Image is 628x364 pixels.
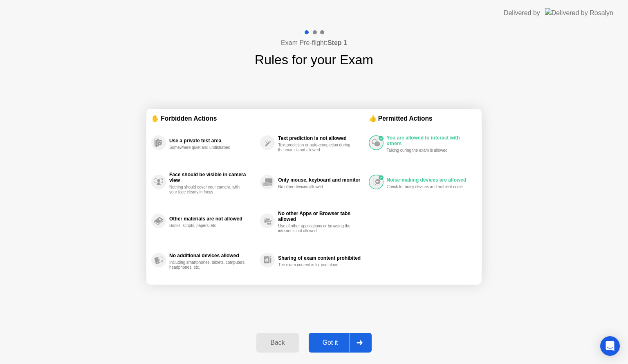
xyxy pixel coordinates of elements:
div: Open Intercom Messenger [600,336,620,356]
div: Text prediction or auto-completion during the exam is not allowed [278,143,355,153]
div: Check for noisy devices and ambient noise [387,184,464,189]
div: Face should be visible in camera view [169,172,256,183]
div: Books, scripts, papers, etc [169,223,247,228]
div: ✋ Forbidden Actions [151,114,369,123]
img: Delivered by Rosalyn [545,8,613,18]
div: Sharing of exam content prohibited [278,255,364,261]
div: Delivered by [504,8,540,18]
h4: Exam Pre-flight: [281,38,347,48]
button: Back [256,333,298,353]
div: Use a private test area [169,138,256,144]
div: No other Apps or Browser tabs allowed [278,211,364,222]
div: The exam content is for you alone [278,263,355,267]
div: Somewhere quiet and undisturbed [169,145,247,150]
div: 👍 Permitted Actions [369,114,477,123]
div: Text prediction is not allowed [278,135,364,141]
div: Only mouse, keyboard and monitor [278,177,364,183]
div: No additional devices allowed [169,253,256,258]
div: Nothing should cover your camera, with your face clearly in focus [169,185,247,195]
div: Including smartphones, tablets, computers, headphones, etc. [169,260,247,270]
div: Use of other applications or browsing the internet is not allowed [278,224,355,234]
div: Noise-making devices are allowed [387,177,473,183]
div: You are allowed to interact with others [387,135,473,146]
div: Other materials are not allowed [169,216,256,222]
button: Got it [309,333,372,353]
b: Step 1 [327,39,347,46]
h1: Rules for your Exam [255,50,373,70]
div: Talking during the exam is allowed [387,148,464,153]
div: No other devices allowed [278,184,355,189]
div: Got it [311,339,350,346]
div: Back [259,339,296,346]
